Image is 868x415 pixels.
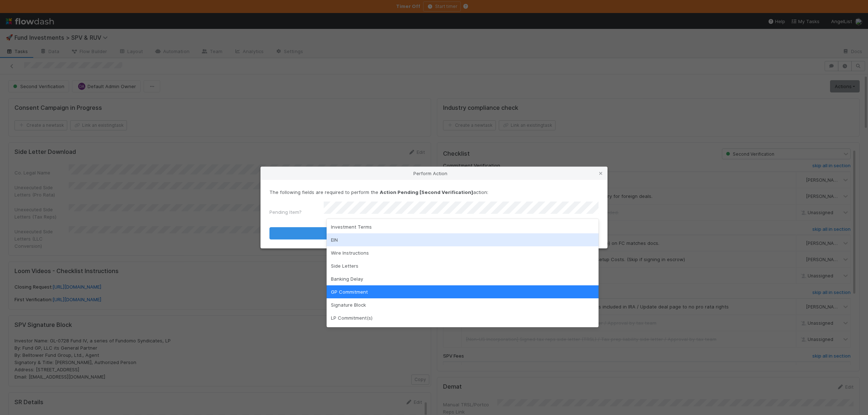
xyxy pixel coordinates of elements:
div: Investment Terms [327,220,599,233]
button: Action Pending [Second Verification] [269,227,599,239]
div: Master Partnership [327,324,599,337]
div: Side Letters [327,259,599,272]
div: Perform Action [261,167,607,180]
div: EIN [327,233,599,246]
label: Pending Item? [269,208,302,216]
div: Signature Block [327,298,599,311]
strong: Action Pending [Second Verification] [380,189,473,195]
div: LP Commitment(s) [327,311,599,324]
div: Wire Instructions [327,246,599,259]
div: Banking Delay [327,272,599,285]
p: The following fields are required to perform the action: [269,189,599,196]
div: GP Commitment [327,285,599,298]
